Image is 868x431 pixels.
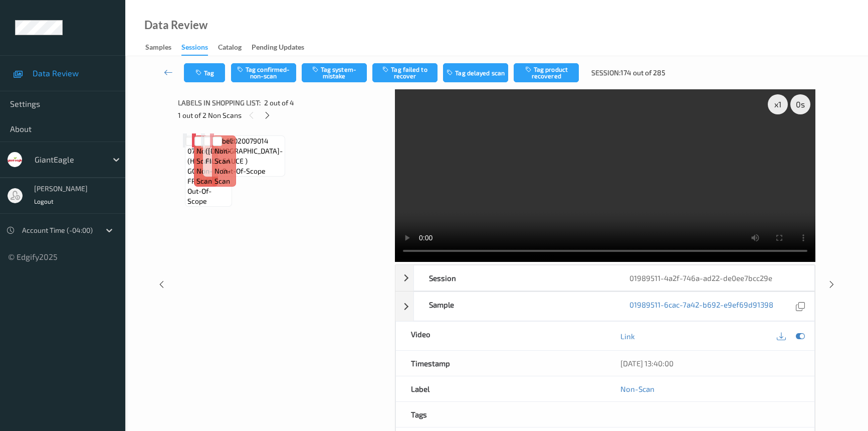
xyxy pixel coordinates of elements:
span: 2 out of 4 [264,98,294,108]
span: 174 out of 285 [620,68,666,78]
span: Labels in shopping list: [178,98,261,108]
button: Tag delayed scan [443,63,508,82]
div: Samples [145,42,171,55]
div: Catalog [218,42,242,55]
span: out-of-scope [187,186,230,206]
a: Link [620,331,635,341]
span: Label: 07357013009 (HELUVA GOOD FRENCH) [187,136,230,186]
div: Sample01989511-6cac-7a42-b692-e9ef69d91398 [395,292,815,321]
span: non-scan [196,166,215,186]
div: Sample [414,292,614,321]
div: Data Review [144,20,207,30]
div: Session01989511-4a2f-746a-ad22-de0ee7bcc29e [395,265,815,291]
div: Timestamp [396,351,605,376]
a: 01989511-6cac-7a42-b692-e9ef69d91398 [629,300,773,313]
button: Tag confirmed-non-scan [231,63,296,82]
div: Tags [396,402,605,427]
span: Label: 07020079014 ([DEMOGRAPHIC_DATA]-FIL A SAUCE ) [205,136,283,166]
a: Catalog [218,41,252,55]
span: Label: Non-Scan [214,136,234,166]
div: 0 s [790,94,810,114]
div: Video [396,322,605,350]
button: Tag system-mistake [302,63,367,82]
a: Samples [145,41,181,55]
div: Sessions [181,42,208,56]
button: Tag failed to recover [372,63,438,82]
a: Sessions [181,41,218,56]
span: out-of-scope [222,166,266,176]
span: non-scan [214,166,234,186]
span: Label: Non-Scan [196,136,215,166]
div: Session [414,265,614,291]
div: [DATE] 13:40:00 [620,358,800,368]
div: 01989511-4a2f-746a-ad22-de0ee7bcc29e [614,265,815,291]
span: Session: [591,68,620,78]
a: Non-Scan [620,384,655,394]
button: Tag product recovered [514,63,579,82]
div: 1 out of 2 Non Scans [178,109,388,121]
div: x 1 [768,94,788,114]
button: Tag [184,63,225,82]
div: Label [396,376,605,401]
div: Pending Updates [252,42,304,55]
a: Pending Updates [252,41,314,55]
